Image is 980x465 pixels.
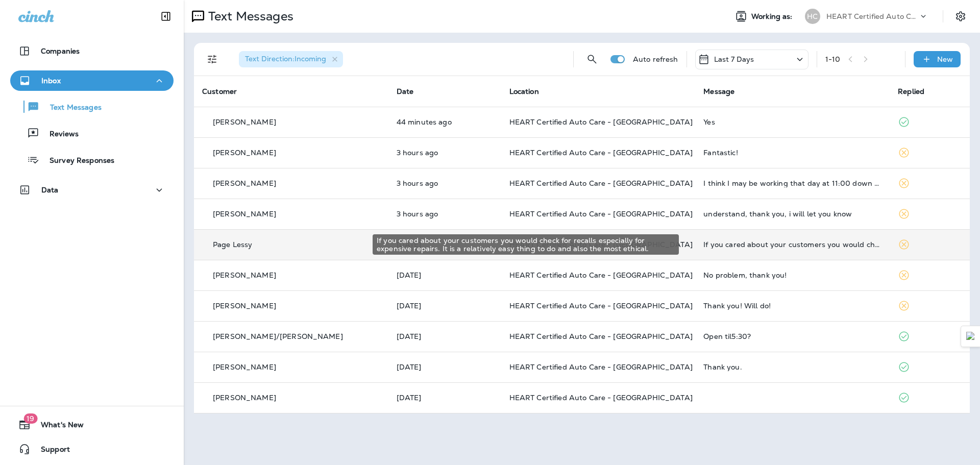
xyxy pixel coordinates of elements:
[397,87,414,96] span: Date
[213,394,276,402] p: [PERSON_NAME]
[582,49,602,69] button: Search Messages
[397,394,493,402] p: Sep 16, 2025 06:20 AM
[10,96,174,117] button: Text Messages
[245,54,326,63] span: Text Direction : Incoming
[202,87,237,96] span: Customer
[703,87,734,96] span: Message
[39,156,114,166] p: Survey Responses
[703,302,881,310] div: Thank you! Will do!
[152,6,180,27] button: Collapse Sidebar
[714,55,754,63] p: Last 7 Days
[633,55,678,63] p: Auto refresh
[213,363,276,371] p: [PERSON_NAME]
[10,149,174,170] button: Survey Responses
[509,117,693,127] span: HEART Certified Auto Care - [GEOGRAPHIC_DATA]
[703,118,881,126] div: Yes
[10,439,174,459] button: Support
[202,49,223,69] button: Filters
[397,302,493,310] p: Sep 16, 2025 05:29 PM
[31,445,70,457] span: Support
[213,179,276,187] p: [PERSON_NAME]
[41,186,59,194] p: Data
[703,271,881,279] div: No problem, thank you!
[397,179,493,187] p: Sep 22, 2025 11:14 AM
[10,70,174,91] button: Inbox
[509,332,693,341] span: HEART Certified Auto Care - [GEOGRAPHIC_DATA]
[703,240,881,249] div: If you cared about your customers you would check for recalls especially for expensive repairs. I...
[825,55,841,63] div: 1 - 10
[23,413,37,424] span: 19
[397,363,493,371] p: Sep 16, 2025 10:38 AM
[213,271,276,279] p: [PERSON_NAME]
[41,47,80,55] p: Companies
[397,118,493,126] p: Sep 22, 2025 02:04 PM
[213,332,343,340] p: [PERSON_NAME]/[PERSON_NAME]
[703,149,881,157] div: Fantastic!
[703,363,881,371] div: Thank you.
[213,210,276,218] p: [PERSON_NAME]
[703,332,881,340] div: Open til5:30?
[751,12,795,21] span: Working as:
[10,123,174,144] button: Reviews
[239,51,343,67] div: Text Direction:Incoming
[213,302,276,310] p: [PERSON_NAME]
[397,332,493,340] p: Sep 16, 2025 04:51 PM
[373,234,679,255] div: If you cared about your customers you would check for recalls especially for expensive repairs. I...
[213,118,276,126] p: [PERSON_NAME]
[937,55,953,63] p: New
[39,130,79,139] p: Reviews
[41,77,61,85] p: Inbox
[509,179,693,188] span: HEART Certified Auto Care - [GEOGRAPHIC_DATA]
[213,240,252,249] p: Page Lessy
[10,414,174,435] button: 19What's New
[509,87,539,96] span: Location
[703,210,881,218] div: understand, thank you, i will let you know
[966,332,975,341] img: Detect Auto
[397,271,493,279] p: Sep 18, 2025 03:24 PM
[213,149,276,157] p: [PERSON_NAME]
[204,9,293,24] p: Text Messages
[10,180,174,200] button: Data
[509,301,693,310] span: HEART Certified Auto Care - [GEOGRAPHIC_DATA]
[10,41,174,61] button: Companies
[826,12,918,20] p: HEART Certified Auto Care
[31,421,84,433] span: What's New
[397,149,493,157] p: Sep 22, 2025 11:22 AM
[397,210,493,218] p: Sep 22, 2025 11:11 AM
[509,362,693,372] span: HEART Certified Auto Care - [GEOGRAPHIC_DATA]
[898,87,924,96] span: Replied
[509,271,693,280] span: HEART Certified Auto Care - [GEOGRAPHIC_DATA]
[40,103,102,113] p: Text Messages
[509,209,693,218] span: HEART Certified Auto Care - [GEOGRAPHIC_DATA]
[805,9,820,24] div: HC
[509,148,693,157] span: HEART Certified Auto Care - [GEOGRAPHIC_DATA]
[509,393,693,402] span: HEART Certified Auto Care - [GEOGRAPHIC_DATA]
[703,179,881,187] div: I think I may be working that day at 11:00 down the street. If so, I'll have to pick up my car af...
[951,7,970,26] button: Settings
